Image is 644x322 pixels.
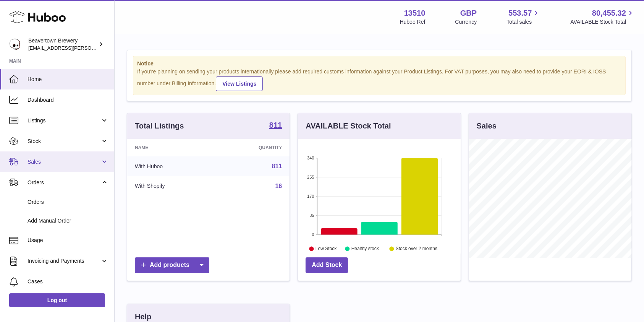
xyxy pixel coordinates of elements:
[135,257,209,273] a: Add products
[137,68,621,91] div: If you're planning on sending your products internationally please add required customs informati...
[508,8,532,18] span: 553.57
[127,176,215,196] td: With Shopify
[28,198,108,206] span: Orders
[460,8,477,18] strong: GBP
[269,121,282,130] a: 811
[400,18,426,26] div: Huboo Ref
[137,60,621,67] strong: Notice
[28,76,108,83] span: Home
[396,246,437,251] text: Stock over 2 months
[28,37,97,52] div: Beavertown Brewery
[570,8,635,26] a: 80,455.32 AVAILABLE Stock Total
[28,179,100,186] span: Orders
[506,18,540,26] span: Total sales
[306,121,391,131] h3: AVAILABLE Stock Total
[272,163,282,169] a: 811
[592,8,626,18] span: 80,455.32
[135,312,151,322] h3: Help
[570,18,635,26] span: AVAILABLE Stock Total
[455,18,477,26] div: Currency
[28,158,100,166] span: Sales
[135,121,184,131] h3: Total Listings
[28,138,100,145] span: Stock
[307,156,314,160] text: 340
[269,121,282,129] strong: 811
[215,139,290,156] th: Quantity
[307,194,314,198] text: 170
[28,237,108,244] span: Usage
[9,293,105,307] a: Log out
[477,121,497,131] h3: Sales
[127,156,215,176] td: With Huboo
[28,96,108,104] span: Dashboard
[28,217,108,224] span: Add Manual Order
[275,183,282,189] a: 16
[9,39,21,50] img: kit.lowe@beavertownbrewery.co.uk
[404,8,426,18] strong: 13510
[310,213,314,218] text: 85
[351,246,379,251] text: Healthy stock
[28,117,100,124] span: Listings
[306,257,348,273] a: Add Stock
[28,257,100,265] span: Invoicing and Payments
[127,139,215,156] th: Name
[28,278,108,285] span: Cases
[28,45,153,51] span: [EMAIL_ADDRESS][PERSON_NAME][DOMAIN_NAME]
[307,175,314,179] text: 255
[316,246,337,251] text: Low Stock
[506,8,540,26] a: 553.57 Total sales
[216,76,263,91] a: View Listings
[312,232,314,237] text: 0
